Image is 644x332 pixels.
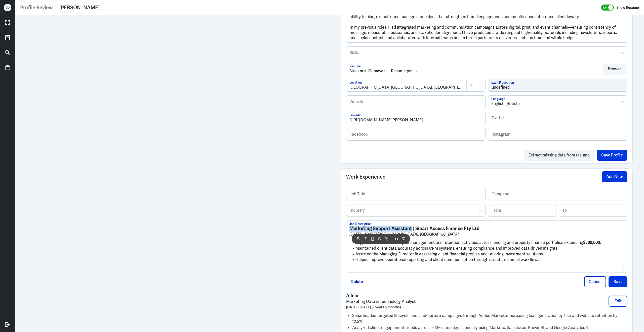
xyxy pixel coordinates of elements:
label: Show Resume [616,4,639,11]
input: From [488,204,556,216]
strong: Marketing Support Assistant | Smart Access Finance Pty Ltd [349,225,479,232]
button: Extract missing data from resume [524,150,594,161]
textarea: With over 12 years of experience in marketing, communications, and client service within the lega... [346,4,627,42]
div: Stevanus_Gunawan_-_Resume.pdf [349,68,413,74]
button: Save [609,276,627,287]
button: Edit [609,296,627,307]
button: Cancel [584,276,606,287]
input: Company [488,188,627,200]
p: [DATE] - [DATE] (7 years 5 months) [346,305,416,310]
input: Instagram [488,128,627,140]
input: Twitter [488,112,627,124]
li: Maintained client data accuracy across CRM systems, ensuring compliance and improved data-driven ... [349,246,624,251]
a: Profile Review [20,4,53,11]
input: Job Title [346,188,485,200]
button: Add New [602,171,627,182]
strong: $500,000 [583,240,600,245]
input: Website [346,96,485,108]
p: Marketing Data & Technology Analyst [346,299,416,305]
li: Supported customer lifecycle management and retention activities across lending and property fina... [349,240,624,246]
input: Facebook [346,128,485,140]
em: [DATE] – [DATE] | [GEOGRAPHIC_DATA], [GEOGRAPHIC_DATA] [349,232,459,237]
button: Browse [603,64,626,75]
div: To enrich screen reader interactions, please activate Accessibility in Grammarly extension settings [349,226,624,271]
li: Assisted the Managing Director in assessing client financial profiles and tailoring investment so... [349,251,624,257]
p: › [53,4,59,11]
input: Last IP Location [488,79,627,91]
p: Allens [346,293,416,299]
span: Work Experience [346,173,385,181]
li: Helped improve operational reporting and client communication through structured email workflows. [349,257,624,263]
li: Analyzed client engagement trends across 200+ campaigns annually using Marketo, Salesforce, Power... [352,325,627,331]
iframe: To enrich screen reader interactions, please activate Accessibility in Grammarly extension settings [26,20,318,327]
button: Save Profile [597,150,627,161]
input: Linkedin [346,112,485,124]
div: [PERSON_NAME] [59,4,100,11]
div: J D [4,4,11,11]
input: To [559,204,627,216]
li: Spearheaded targeted lifecycle and lead-nurture campaigns through Adobe Marketo, increasing lead ... [352,313,627,325]
button: Delete [346,276,368,287]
